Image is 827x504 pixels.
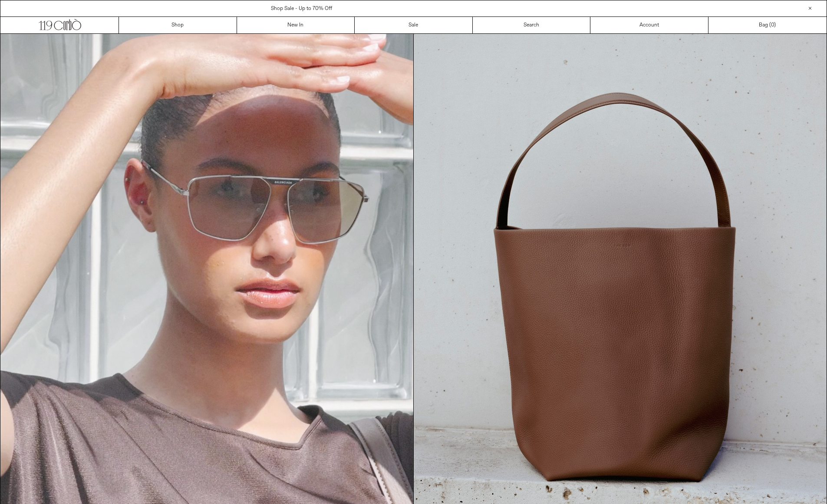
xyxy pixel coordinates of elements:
a: Shop Sale - Up to 70% Off [271,5,332,12]
a: Bag () [708,17,827,33]
a: Shop [119,17,237,33]
a: Search [473,17,591,33]
a: New In [237,17,355,33]
a: Sale [355,17,473,33]
span: ) [771,21,776,29]
a: Account [590,17,708,33]
span: 0 [771,22,774,29]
